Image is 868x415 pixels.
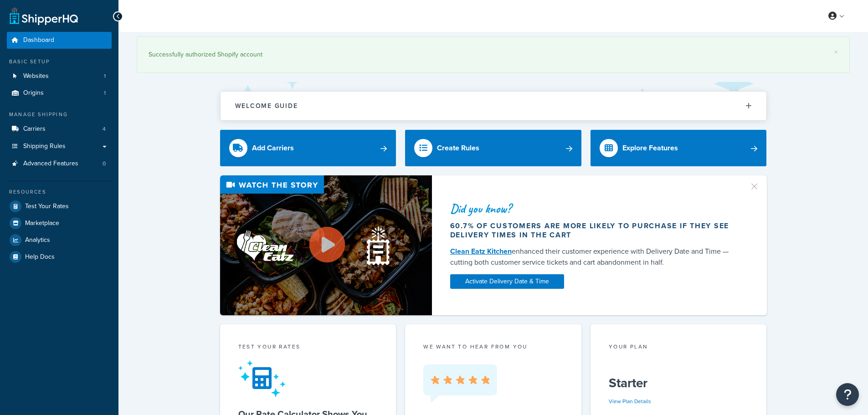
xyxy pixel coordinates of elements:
[7,111,112,118] div: Manage Shipping
[23,160,78,168] span: Advanced Features
[220,130,396,166] a: Add Carriers
[450,202,738,215] div: Did you know?
[7,138,112,155] a: Shipping Rules
[149,48,838,61] div: Successfully authorized Shopify account
[252,142,294,154] div: Add Carriers
[834,48,838,56] a: ×
[7,85,112,102] li: Origins
[25,220,59,227] span: Marketplace
[7,68,112,85] a: Websites1
[7,85,112,102] a: Origins1
[7,215,112,231] a: Marketplace
[450,221,738,240] div: 60.7% of customers are more likely to purchase if they see delivery times in the cart
[622,142,678,154] div: Explore Features
[7,198,112,215] a: Test Your Rates
[104,89,106,97] span: 1
[7,32,112,49] a: Dashboard
[103,160,106,168] span: 0
[450,274,564,289] a: Activate Delivery Date & Time
[23,72,49,80] span: Websites
[235,102,298,109] h2: Welcome Guide
[23,143,66,150] span: Shipping Rules
[103,125,106,133] span: 4
[25,253,55,261] span: Help Docs
[23,125,46,133] span: Carriers
[609,397,651,405] a: View Plan Details
[450,246,738,268] div: enhanced their customer experience with Delivery Date and Time — cutting both customer service ti...
[238,343,378,353] div: Test your rates
[220,175,432,315] img: Video thumbnail
[7,121,112,138] a: Carriers4
[7,58,112,66] div: Basic Setup
[423,343,563,351] p: we want to hear from you
[25,236,50,244] span: Analytics
[25,203,69,210] span: Test Your Rates
[7,121,112,138] li: Carriers
[609,343,749,353] div: Your Plan
[609,376,749,390] h5: Starter
[104,72,106,80] span: 1
[450,246,512,256] a: Clean Eatz Kitchen
[7,188,112,196] div: Resources
[23,36,54,44] span: Dashboard
[437,142,479,154] div: Create Rules
[7,155,112,172] a: Advanced Features0
[7,249,112,265] a: Help Docs
[836,383,859,406] button: Open Resource Center
[221,92,766,120] button: Welcome Guide
[7,68,112,85] li: Websites
[591,130,767,166] a: Explore Features
[23,89,44,97] span: Origins
[7,232,112,248] a: Analytics
[7,155,112,172] li: Advanced Features
[405,130,581,166] a: Create Rules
